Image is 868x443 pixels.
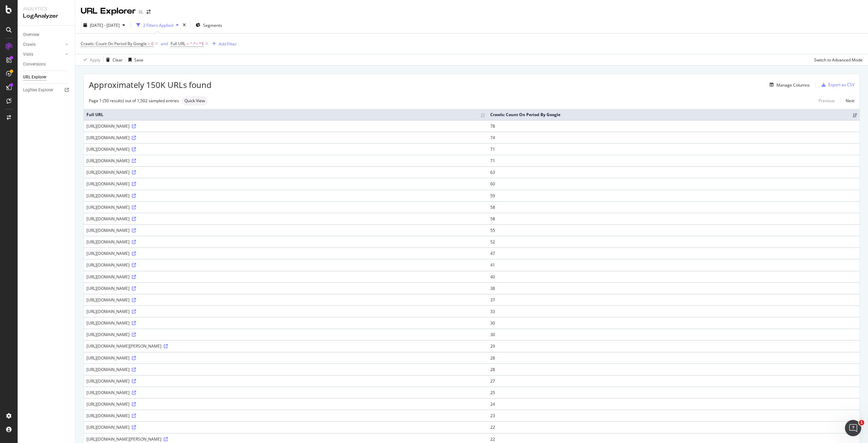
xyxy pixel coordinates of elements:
[86,424,485,430] div: [URL][DOMAIN_NAME]
[488,282,860,294] td: 38
[23,31,39,38] div: Overview
[840,96,854,106] a: Next
[86,204,485,210] div: [URL][DOMAIN_NAME]
[86,367,485,372] div: [URL][DOMAIN_NAME]
[23,51,33,58] div: Visits
[134,57,143,63] div: Save
[86,193,485,199] div: [URL][DOMAIN_NAME]
[126,54,143,65] button: Save
[86,390,485,395] div: [URL][DOMAIN_NAME]
[86,146,485,152] div: [URL][DOMAIN_NAME]
[86,309,485,314] div: [URL][DOMAIN_NAME]
[814,57,863,63] div: Switch to Advanced Mode
[86,262,485,268] div: [URL][DOMAIN_NAME]
[86,251,485,256] div: [URL][DOMAIN_NAME]
[488,259,860,271] td: 41
[23,31,70,38] a: Overview
[86,355,485,361] div: [URL][DOMAIN_NAME]
[86,274,485,280] div: [URL][DOMAIN_NAME]
[776,82,810,88] div: Manage Columns
[488,317,860,329] td: 30
[488,132,860,143] td: 74
[488,120,860,132] td: 78
[488,236,860,247] td: 52
[151,39,154,49] span: 0
[23,61,46,68] div: Conversions
[488,224,860,236] td: 55
[184,99,205,103] span: Quick View
[81,5,136,17] div: URL Explorer
[488,178,860,189] td: 60
[134,20,181,31] button: 2 Filters Applied
[488,410,860,421] td: 23
[23,74,46,81] div: URL Explorer
[146,10,151,14] div: arrow-right-arrow-left
[828,82,854,88] div: Export as CSV
[89,79,212,91] span: Approximately 150K URLs found
[161,41,168,47] div: and
[89,98,179,104] div: Page 1 (50 results) out of 1,502 sampled entries
[488,364,860,375] td: 28
[23,61,70,68] a: Conversions
[86,181,485,187] div: [URL][DOMAIN_NAME]
[86,413,485,419] div: [URL][DOMAIN_NAME]
[23,87,53,94] div: Logfiles Explorer
[767,81,810,89] button: Manage Columns
[811,54,863,65] button: Switch to Advanced Mode
[161,40,168,47] button: and
[488,329,860,340] td: 30
[86,135,485,141] div: [URL][DOMAIN_NAME]
[86,123,485,129] div: [URL][DOMAIN_NAME]
[488,352,860,364] td: 28
[86,285,485,291] div: [URL][DOMAIN_NAME]
[488,166,860,178] td: 63
[845,420,861,436] iframe: Intercom live chat
[488,271,860,282] td: 40
[193,20,225,31] button: Segments
[23,74,70,81] a: URL Explorer
[488,398,860,410] td: 24
[488,155,860,166] td: 71
[86,158,485,164] div: [URL][DOMAIN_NAME]
[488,213,860,224] td: 58
[488,143,860,155] td: 71
[488,109,860,120] th: Crawls: Count On Period By Google: activate to sort column ascending
[182,96,208,106] div: neutral label
[23,12,70,20] div: LogAnalyzer
[210,40,237,48] button: Add Filter
[23,51,63,58] a: Visits
[488,306,860,317] td: 33
[86,436,485,442] div: [URL][DOMAIN_NAME][PERSON_NAME]
[113,57,123,63] div: Clear
[90,57,100,63] div: Apply
[86,320,485,326] div: [URL][DOMAIN_NAME]
[23,41,63,48] a: Crawls
[86,401,485,407] div: [URL][DOMAIN_NAME]
[23,41,36,48] div: Crawls
[859,420,864,425] span: 1
[143,22,173,28] div: 2 Filters Applied
[219,41,237,47] div: Add Filter
[86,378,485,384] div: [URL][DOMAIN_NAME]
[86,332,485,337] div: [URL][DOMAIN_NAME]
[488,387,860,398] td: 25
[171,41,185,47] span: Full URL
[84,109,488,120] th: Full URL: activate to sort column ascending
[81,41,147,47] span: Crawls: Count On Period By Google
[819,79,854,90] button: Export as CSV
[103,54,123,65] button: Clear
[86,216,485,222] div: [URL][DOMAIN_NAME]
[488,201,860,213] td: 58
[488,247,860,259] td: 47
[488,340,860,352] td: 29
[23,5,70,12] div: Analytics
[86,169,485,175] div: [URL][DOMAIN_NAME]
[23,87,70,94] a: Logfiles Explorer
[203,22,222,28] span: Segments
[488,421,860,433] td: 22
[148,41,150,47] span: >
[90,22,120,28] span: [DATE] - [DATE]
[81,20,128,31] button: [DATE] - [DATE]
[86,343,485,349] div: [URL][DOMAIN_NAME][PERSON_NAME]
[488,190,860,201] td: 59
